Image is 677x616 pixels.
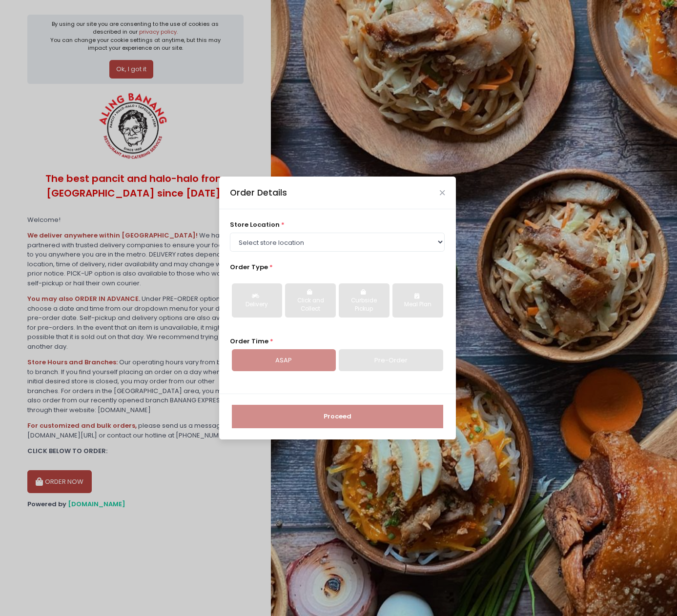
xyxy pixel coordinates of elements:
[440,190,445,195] button: Close
[230,337,268,346] span: Order Time
[232,405,443,428] button: Proceed
[346,297,382,314] div: Curbside Pickup
[230,262,268,272] span: Order Type
[239,300,275,309] div: Delivery
[392,283,443,318] button: Meal Plan
[292,297,328,314] div: Click and Collect
[399,300,436,309] div: Meal Plan
[339,283,389,318] button: Curbside Pickup
[230,186,287,199] div: Order Details
[230,220,280,229] span: store location
[285,283,335,318] button: Click and Collect
[232,283,282,318] button: Delivery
